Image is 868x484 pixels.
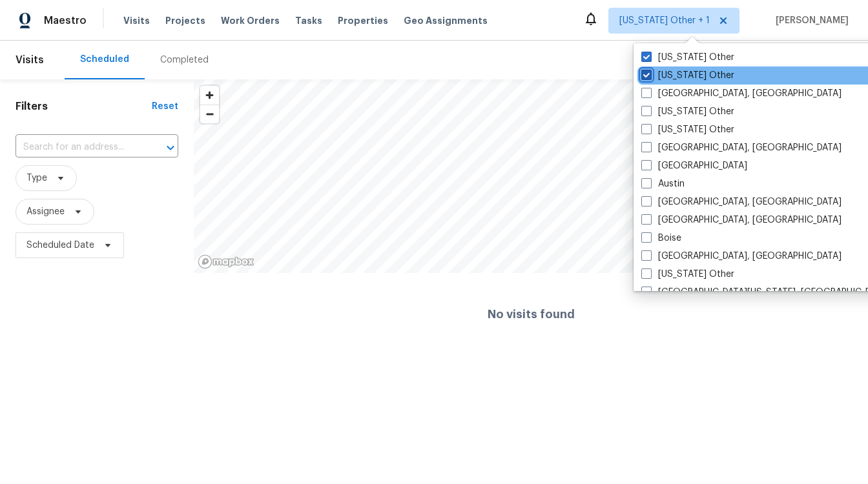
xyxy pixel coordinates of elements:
[641,232,681,245] label: Boise
[641,105,734,118] label: [US_STATE] Other
[641,141,842,154] label: [GEOGRAPHIC_DATA], [GEOGRAPHIC_DATA]
[488,308,575,321] h4: No visits found
[123,14,150,27] span: Visits
[44,14,87,27] span: Maestro
[200,86,219,105] button: Zoom in
[641,196,842,208] label: [GEOGRAPHIC_DATA], [GEOGRAPHIC_DATA]
[15,100,152,113] h1: Filters
[161,139,180,157] button: Open
[404,14,488,27] span: Geo Assignments
[770,14,849,27] span: [PERSON_NAME]
[641,51,734,64] label: [US_STATE] Other
[26,172,47,185] span: Type
[641,159,747,172] label: [GEOGRAPHIC_DATA]
[641,177,685,190] label: Austin
[15,137,142,157] input: Search for an address...
[641,69,734,82] label: [US_STATE] Other
[641,87,842,100] label: [GEOGRAPHIC_DATA], [GEOGRAPHIC_DATA]
[160,54,209,66] div: Completed
[200,105,219,123] span: Zoom out
[15,46,44,74] span: Visits
[221,14,280,27] span: Work Orders
[26,205,65,218] span: Assignee
[165,14,205,27] span: Projects
[152,100,178,113] div: Reset
[619,14,710,27] span: [US_STATE] Other + 1
[26,239,94,252] span: Scheduled Date
[295,16,322,25] span: Tasks
[338,14,388,27] span: Properties
[200,105,219,123] button: Zoom out
[641,214,842,227] label: [GEOGRAPHIC_DATA], [GEOGRAPHIC_DATA]
[641,268,734,281] label: [US_STATE] Other
[194,79,868,273] canvas: Map
[641,123,734,136] label: [US_STATE] Other
[641,250,842,263] label: [GEOGRAPHIC_DATA], [GEOGRAPHIC_DATA]
[80,53,129,66] div: Scheduled
[198,254,254,269] a: Mapbox homepage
